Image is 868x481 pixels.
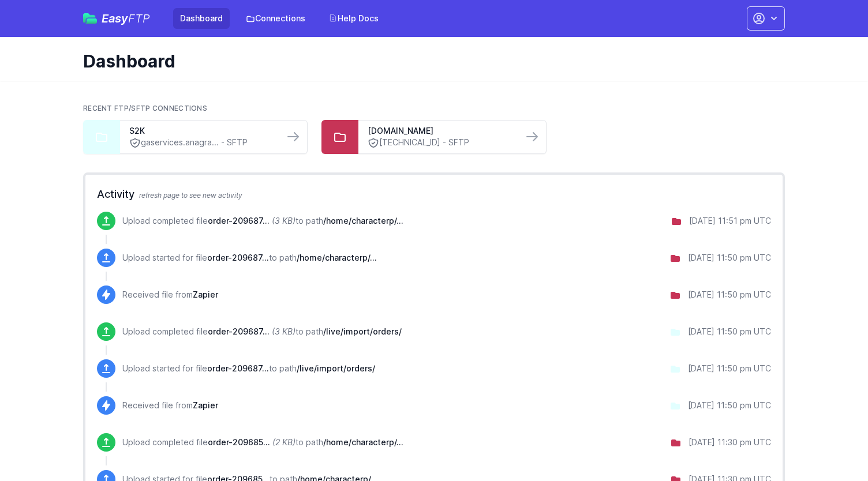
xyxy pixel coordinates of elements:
[368,125,513,137] a: [DOMAIN_NAME]
[129,125,275,137] a: S2K
[272,437,295,447] i: (2 KB)
[297,363,375,373] span: /live/import/orders/
[208,326,270,336] span: order-209687-2025-09-05-23.50.21.xml
[122,326,402,337] p: Upload completed file to path
[689,215,771,227] div: [DATE] 11:51 pm UTC
[83,51,776,72] h1: Dashboard
[688,363,771,374] div: [DATE] 11:50 pm UTC
[688,400,771,411] div: [DATE] 11:50 pm UTC
[207,363,269,373] span: order-209687-2025-09-05-23.50.21.xml
[128,12,150,25] span: FTP
[321,8,386,29] a: Help Docs
[689,437,771,448] div: [DATE] 11:30 pm UTC
[323,326,402,336] span: /live/import/orders/
[173,8,230,29] a: Dashboard
[102,13,150,24] span: Easy
[83,104,785,113] h2: Recent FTP/SFTP Connections
[688,289,771,300] div: [DATE] 11:50 pm UTC
[323,216,403,226] span: /home/characterp/public_html/wp-content/uploads/wpallexport/exports/sent/
[122,252,377,264] p: Upload started for file to path
[239,8,312,29] a: Connections
[208,437,270,447] span: order-209685-2025-09-05-23.30.11.xml.sent
[323,437,403,447] span: /home/characterp/public_html/wp-content/uploads/wpallexport/exports/sent/
[688,326,771,337] div: [DATE] 11:50 pm UTC
[193,290,218,299] span: Zapier
[208,216,270,226] span: order-209687-2025-09-05-23.50.21.xml.sent
[368,137,513,149] a: [TECHNICAL_ID] - SFTP
[193,400,218,410] span: Zapier
[207,253,269,262] span: order-209687-2025-09-05-23.50.21.xml.sent
[272,326,295,336] i: (3 KB)
[122,215,403,227] p: Upload completed file to path
[139,191,242,200] span: refresh page to see new activity
[83,13,97,24] img: easyftp_logo.png
[122,437,403,448] p: Upload completed file to path
[122,363,375,374] p: Upload started for file to path
[97,186,771,202] h2: Activity
[83,13,150,24] a: EasyFTP
[688,252,771,264] div: [DATE] 11:50 pm UTC
[272,216,295,226] i: (3 KB)
[129,137,275,149] a: gaservices.anagra... - SFTP
[122,289,218,300] p: Received file from
[122,400,218,411] p: Received file from
[297,253,377,262] span: /home/characterp/public_html/wp-content/uploads/wpallexport/exports/sent/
